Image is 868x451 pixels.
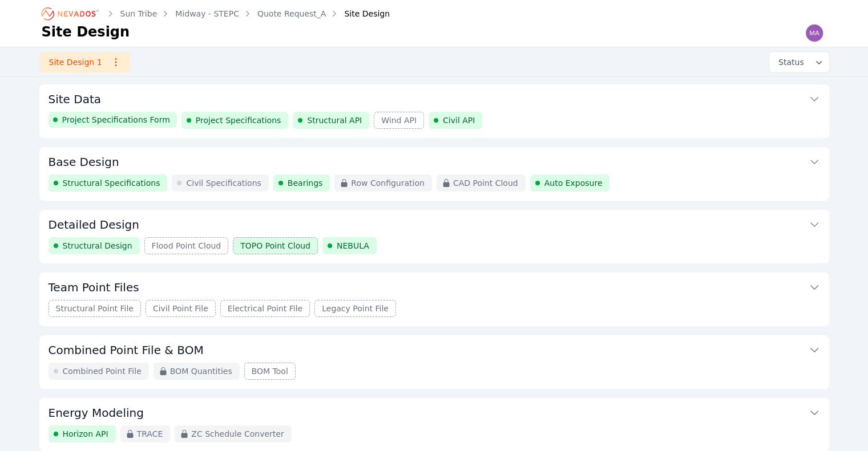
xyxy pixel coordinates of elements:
[49,398,820,425] button: Energy Modeling
[240,240,310,251] span: TOPO Point Cloud
[196,115,281,126] span: Project Specifications
[63,428,108,440] span: Horizon API
[42,23,130,41] h1: Site Design
[288,177,323,189] span: Bearings
[774,56,804,68] span: Status
[191,428,284,440] span: ZC Schedule Converter
[63,240,132,251] span: Structural Design
[186,177,261,189] span: Civil Specifications
[307,115,362,126] span: Structural API
[63,365,142,377] span: Combined Point File
[381,115,417,126] span: Wind API
[153,303,208,314] span: Civil Point File
[137,428,163,440] span: TRACE
[49,335,820,363] button: Combined Point File & BOM
[39,273,829,326] div: Team Point FilesStructural Point FileCivil Point FileElectrical Point FileLegacy Point File
[337,240,369,251] span: NEBULA
[544,177,603,189] span: Auto Exposure
[170,365,232,377] span: BOM Quantities
[805,24,823,42] img: matthew.breyfogle@nevados.solar
[175,8,239,19] a: Midway - STEPC
[42,5,390,23] nav: Breadcrumb
[49,210,820,237] button: Detailed Design
[39,52,130,72] a: Site Design 1
[49,84,820,112] button: Site Data
[228,303,302,314] span: Electrical Point File
[443,115,475,126] span: Civil API
[257,8,326,19] a: Quote Request_A
[120,8,158,19] a: Sun Tribe
[63,177,160,189] span: Structural Specifications
[49,154,119,170] h3: Base Design
[49,405,144,421] h3: Energy Modeling
[351,177,425,189] span: Row Configuration
[56,303,134,314] span: Structural Point File
[49,279,139,295] h3: Team Point Files
[252,365,288,377] span: BOM Tool
[49,342,204,358] h3: Combined Point File & BOM
[62,114,170,125] span: Project Specifications Form
[39,147,829,201] div: Base DesignStructural SpecificationsCivil SpecificationsBearingsRow ConfigurationCAD Point CloudA...
[39,210,829,263] div: Detailed DesignStructural DesignFlood Point CloudTOPO Point CloudNEBULA
[49,273,820,300] button: Team Point Files
[49,147,820,174] button: Base Design
[322,303,389,314] span: Legacy Point File
[49,217,139,233] h3: Detailed Design
[453,177,518,189] span: CAD Point Cloud
[49,91,102,107] h3: Site Data
[328,8,390,19] div: Site Design
[39,84,829,138] div: Site DataProject Specifications FormProject SpecificationsStructural APIWind APICivil API
[769,52,829,72] button: Status
[152,240,221,251] span: Flood Point Cloud
[39,335,829,389] div: Combined Point File & BOMCombined Point FileBOM QuantitiesBOM Tool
